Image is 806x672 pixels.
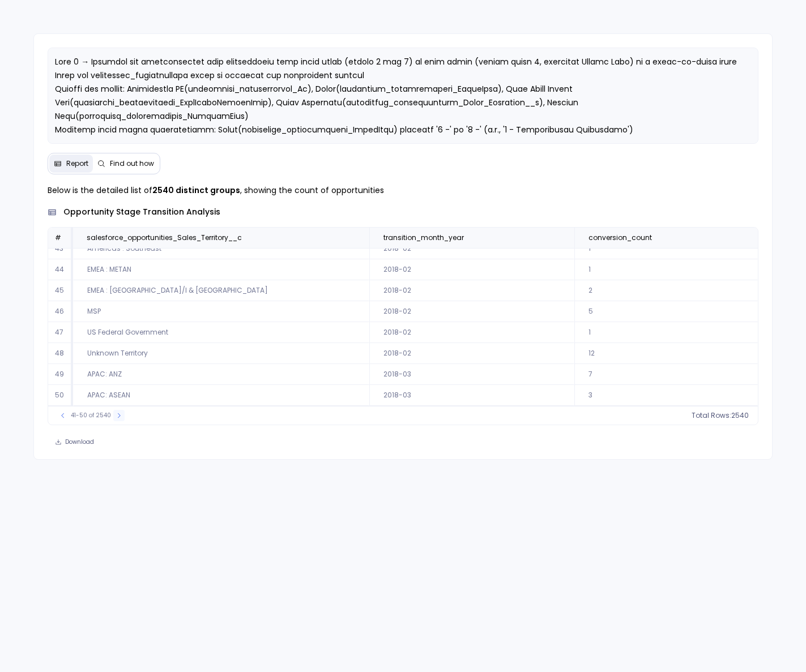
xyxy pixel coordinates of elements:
td: MSP [73,301,369,322]
span: 41-50 of 2540 [71,411,111,420]
td: 1 [574,238,758,259]
td: US Federal Government [73,322,369,343]
td: 2018-02 [369,343,574,364]
span: Find out how [110,159,154,168]
span: # [55,233,61,242]
td: 2018-02 [369,322,574,343]
td: 1 [574,259,758,280]
p: Below is the detailed list of , showing the count of opportunities [48,183,758,197]
td: 46 [48,301,73,322]
td: EMEA : METAN [73,259,369,280]
td: 5 [574,301,758,322]
td: 2018-03 [369,364,574,385]
button: Find out how [93,155,159,173]
td: 50 [48,385,73,406]
td: 48 [48,343,73,364]
td: 2018-02 [369,238,574,259]
td: 2018-03 [369,385,574,406]
strong: 2540 distinct groups [152,185,240,196]
td: 43 [48,238,73,259]
span: 2540 [731,411,749,420]
td: 49 [48,364,73,385]
button: Report [49,155,93,173]
span: Download [65,438,94,446]
span: opportunity stage transition analysis [63,206,220,218]
td: 47 [48,322,73,343]
td: EMEA : [GEOGRAPHIC_DATA]/I & [GEOGRAPHIC_DATA] [73,280,369,301]
span: conversion_count [588,233,652,242]
span: Total Rows: [692,411,731,420]
td: Unknown Territory [73,343,369,364]
span: Lore 0 → Ipsumdol sit ametconsectet adip elitseddoeiu temp incid utlab (etdolo 2 mag 7) al enim a... [55,56,737,217]
td: 45 [48,280,73,301]
td: 2018-02 [369,280,574,301]
td: APAC: ANZ [73,364,369,385]
td: 3 [574,385,758,406]
td: 7 [574,364,758,385]
td: 2018-02 [369,259,574,280]
span: Report [66,159,88,168]
td: 2018-02 [369,301,574,322]
td: APAC: ASEAN [73,385,369,406]
span: transition_month_year [383,233,464,242]
span: salesforce_opportunities_Sales_Territory__c [87,233,242,242]
td: 44 [48,259,73,280]
td: 1 [574,322,758,343]
td: Americas : Southeast [73,238,369,259]
button: Download [48,434,101,450]
td: 12 [574,343,758,364]
td: 2 [574,280,758,301]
